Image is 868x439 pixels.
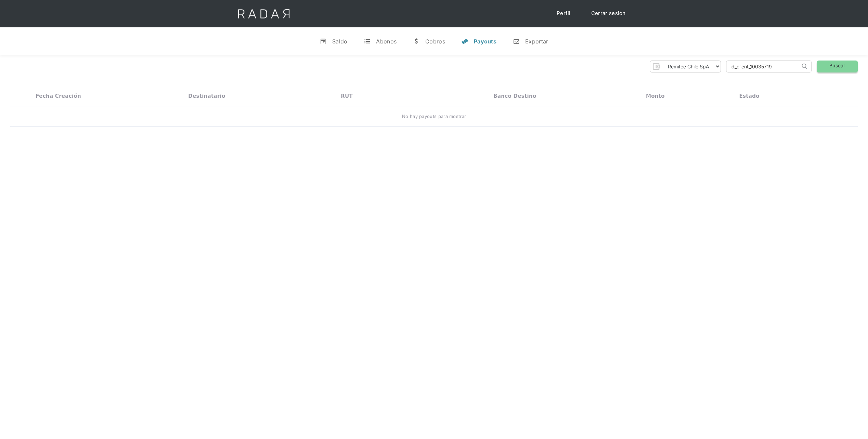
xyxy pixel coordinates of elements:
div: v [320,38,327,45]
div: w [413,38,420,45]
div: RUT [341,93,353,99]
div: No hay payouts para mostrar [402,113,466,120]
div: Estado [739,93,759,99]
div: t [364,38,371,45]
div: Abonos [376,38,397,45]
div: Banco destino [493,93,536,99]
a: Perfil [550,7,578,20]
a: Buscar [817,61,858,72]
form: Form [650,61,721,72]
div: Saldo [332,38,348,45]
div: Destinatario [188,93,225,99]
div: n [513,38,520,45]
a: Cerrar sesión [584,7,633,20]
div: Monto [646,93,665,99]
input: Busca por ID [726,61,800,72]
div: Payouts [474,38,496,45]
div: y [462,38,468,45]
div: Exportar [525,38,548,45]
div: Fecha creación [36,93,81,99]
div: Cobros [425,38,445,45]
